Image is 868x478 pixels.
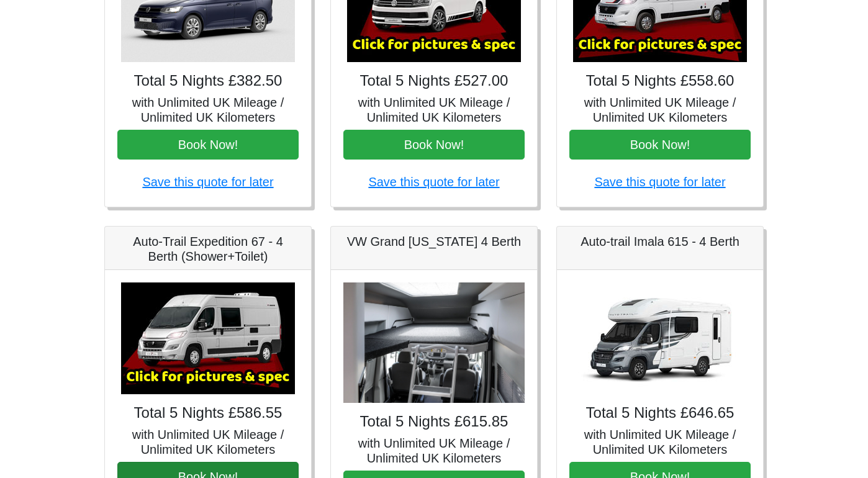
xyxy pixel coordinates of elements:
a: Save this quote for later [142,175,273,189]
a: Save this quote for later [368,175,499,189]
h4: Total 5 Nights £527.00 [343,72,525,90]
h5: with Unlimited UK Mileage / Unlimited UK Kilometers [343,95,525,125]
img: Auto-trail Imala 615 - 4 Berth [573,282,747,394]
button: Book Now! [343,130,525,160]
h4: Total 5 Nights £646.65 [569,404,751,422]
h5: VW Grand [US_STATE] 4 Berth [343,234,525,249]
h5: Auto-Trail Expedition 67 - 4 Berth (Shower+Toilet) [117,234,299,264]
button: Book Now! [569,130,751,160]
h5: with Unlimited UK Mileage / Unlimited UK Kilometers [343,436,525,466]
h5: with Unlimited UK Mileage / Unlimited UK Kilometers [569,427,751,457]
h5: with Unlimited UK Mileage / Unlimited UK Kilometers [117,427,299,457]
a: Save this quote for later [594,175,725,189]
h4: Total 5 Nights £615.85 [343,413,525,431]
img: Auto-Trail Expedition 67 - 4 Berth (Shower+Toilet) [121,282,295,394]
h4: Total 5 Nights £586.55 [117,404,299,422]
button: Book Now! [117,130,299,160]
h4: Total 5 Nights £558.60 [569,72,751,90]
h5: with Unlimited UK Mileage / Unlimited UK Kilometers [569,95,751,125]
h5: with Unlimited UK Mileage / Unlimited UK Kilometers [117,95,299,125]
h5: Auto-trail Imala 615 - 4 Berth [569,234,751,249]
img: VW Grand California 4 Berth [343,282,525,404]
h4: Total 5 Nights £382.50 [117,72,299,90]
